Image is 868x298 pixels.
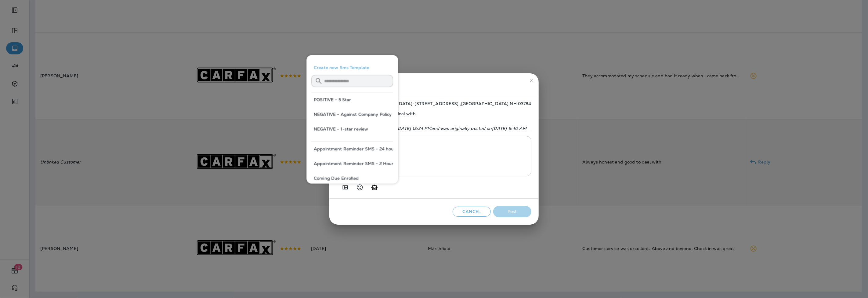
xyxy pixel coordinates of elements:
button: Generate AI response [368,181,381,193]
button: Appointment Reminder SMS - 2 Hours [311,156,393,171]
button: Appointment Reminder SMS - 24 hours [311,142,393,156]
p: This review was changed on [DATE] 12:34 PM [337,126,531,131]
button: Add in a premade template [339,181,351,193]
button: Cancel [453,207,491,217]
button: close [526,76,536,86]
button: Select an emoji [354,181,366,193]
button: POSITIVE - 5 Star [311,92,393,107]
button: Create new Sms Template [311,60,393,75]
span: [GEOGRAPHIC_DATA] - [STREET_ADDRESS] , [GEOGRAPHIC_DATA] , NH 03784 [365,101,531,106]
span: Always honest and good to deal with. [337,106,531,121]
button: NEGATIVE - 1-star review [311,122,393,136]
button: NEGATIVE - Against Company Policy [311,107,393,122]
span: and was originally posted on [DATE] 6:40 AM [431,126,527,131]
button: Coming Due Enrolled [311,171,393,186]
